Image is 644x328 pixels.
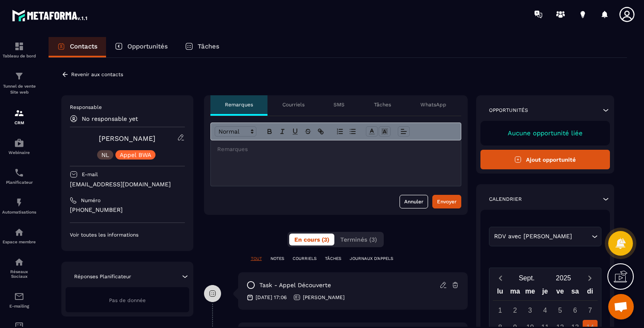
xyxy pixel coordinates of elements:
[270,256,284,262] p: NOTES
[70,43,98,50] p: Contacts
[2,131,36,161] a: automationsautomationsWebinaire
[99,134,155,143] a: [PERSON_NAME]
[2,210,36,214] p: Automatisations
[574,232,590,241] input: Search for option
[608,294,634,319] div: Ouvrir le chat
[2,120,36,125] p: CRM
[74,273,131,280] p: Réponses Planificateur
[14,71,24,81] img: formation
[480,150,610,169] button: Ajout opportunité
[289,234,334,245] button: En cours (3)
[340,236,377,243] span: Terminés (3)
[71,71,123,77] p: Revenir aux contacts
[437,197,457,206] div: Envoyer
[508,285,523,300] div: ma
[2,150,36,155] p: Webinaire
[81,197,101,204] p: Numéro
[538,285,552,300] div: je
[14,168,24,178] img: scheduler
[251,256,262,262] p: TOUT
[303,294,345,301] p: [PERSON_NAME]
[420,101,446,108] p: WhatsApp
[2,35,36,65] a: formationformationTableau de bord
[2,180,36,185] p: Planificateur
[259,281,331,289] p: task - Appel découverte
[14,291,24,302] img: email
[492,232,574,241] span: RDV avec [PERSON_NAME]
[523,285,538,300] div: me
[325,256,341,262] p: TÂCHES
[49,37,106,57] a: Contacts
[333,101,345,108] p: SMS
[2,221,36,251] a: automationsautomationsEspace membre
[2,240,36,244] p: Espace membre
[508,303,523,318] div: 2
[256,294,287,301] p: [DATE] 17:06
[14,41,24,51] img: formation
[12,8,89,23] img: logo
[568,285,583,300] div: sa
[225,101,253,108] p: Remarques
[176,37,228,57] a: Tâches
[489,107,528,114] p: Opportunités
[82,171,98,178] p: E-mail
[2,191,36,221] a: automationsautomationsAutomatisations
[583,285,598,300] div: di
[489,196,522,203] p: Calendrier
[2,304,36,308] p: E-mailing
[109,297,146,303] span: Pas de donnée
[2,269,36,279] p: Réseaux Sociaux
[294,236,329,243] span: En cours (3)
[2,285,36,315] a: emailemailE-mailing
[127,43,168,50] p: Opportunités
[523,303,538,318] div: 3
[14,138,24,148] img: automations
[14,108,24,118] img: formation
[335,234,382,245] button: Terminés (3)
[282,101,305,108] p: Courriels
[489,129,602,137] p: Aucune opportunité liée
[101,152,109,158] p: NL
[106,37,176,57] a: Opportunités
[70,206,185,214] p: [PHONE_NUMBER]
[14,197,24,208] img: automations
[14,257,24,267] img: social-network
[552,285,567,300] div: ve
[538,303,552,318] div: 4
[198,43,219,50] p: Tâches
[432,195,461,208] button: Envoyer
[2,54,36,58] p: Tableau de bord
[493,272,509,284] button: Previous month
[374,101,391,108] p: Tâches
[545,271,582,285] button: Open years overlay
[2,65,36,102] a: formationformationTunnel de vente Site web
[509,271,545,285] button: Open months overlay
[489,227,602,246] div: Search for option
[2,161,36,191] a: schedulerschedulerPlanificateur
[493,303,508,318] div: 1
[293,256,316,262] p: COURRIELS
[70,104,185,111] p: Responsable
[583,303,598,318] div: 7
[14,227,24,237] img: automations
[568,303,583,318] div: 6
[70,231,185,238] p: Voir toutes les informations
[120,152,151,158] p: Appel BWA
[2,251,36,285] a: social-networksocial-networkRéseaux Sociaux
[2,83,36,95] p: Tunnel de vente Site web
[552,303,567,318] div: 5
[492,285,507,300] div: lu
[400,195,428,208] button: Annuler
[2,102,36,131] a: formationformationCRM
[82,115,138,122] p: No responsable yet
[70,180,185,188] p: [EMAIL_ADDRESS][DOMAIN_NAME]
[350,256,393,262] p: JOURNAUX D'APPELS
[582,272,598,284] button: Next month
